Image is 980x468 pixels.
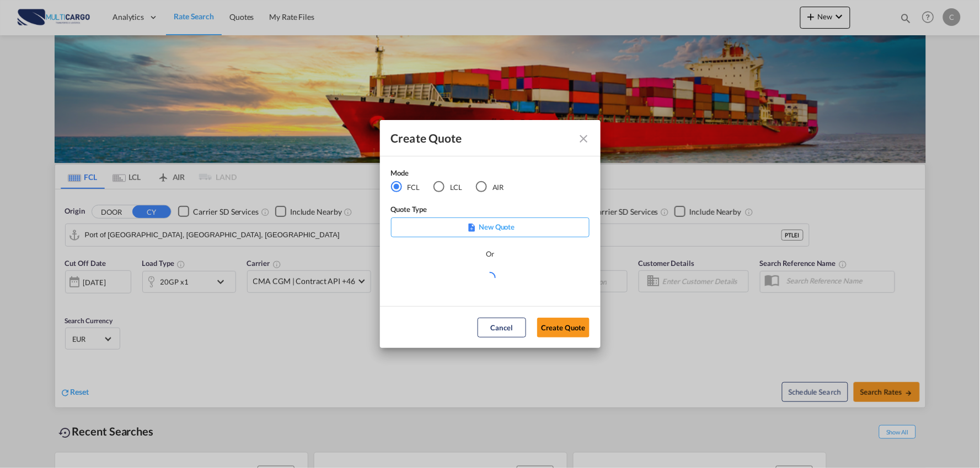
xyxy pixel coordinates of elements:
button: Close dialog [573,128,593,148]
md-icon: Close dialog [577,132,591,145]
div: Or [486,248,494,259]
md-radio-button: AIR [476,181,504,193]
button: Create Quote [537,318,590,338]
md-radio-button: LCL [433,181,462,193]
div: Mode [391,167,518,181]
button: Cancel [478,318,526,338]
div: Create Quote [391,131,570,145]
div: New Quote [391,217,590,237]
p: New Quote [395,221,586,232]
md-radio-button: FCL [391,181,420,193]
md-dialog: Create QuoteModeFCL LCLAIR ... [380,120,601,349]
div: Quote Type [391,204,590,217]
